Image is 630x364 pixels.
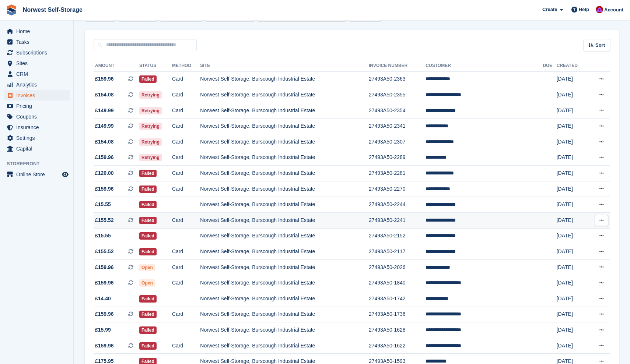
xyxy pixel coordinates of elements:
[557,71,588,87] td: [DATE]
[95,201,111,208] span: £15.55
[139,232,157,240] span: Failed
[172,119,200,134] td: Card
[369,87,426,103] td: 27493A50-2355
[557,259,588,275] td: [DATE]
[139,138,162,146] span: Retrying
[200,197,369,213] td: Norwest Self-Storage, Burscough Industrial Estate
[172,87,200,103] td: Card
[139,311,157,318] span: Failed
[557,150,588,166] td: [DATE]
[172,103,200,119] td: Card
[200,181,369,197] td: Norwest Self-Storage, Burscough Industrial Estate
[200,259,369,275] td: Norwest Self-Storage, Burscough Industrial Estate
[139,91,162,99] span: Retrying
[95,295,111,303] span: £14.40
[95,153,114,161] span: £159.96
[4,122,70,132] a: menu
[172,244,200,260] td: Card
[16,90,60,100] span: Invoices
[557,166,588,181] td: [DATE]
[4,37,70,47] a: menu
[139,248,157,255] span: Failed
[172,134,200,150] td: Card
[94,60,139,72] th: Amount
[7,160,73,167] span: Storefront
[4,169,70,180] a: menu
[369,228,426,244] td: 27493A50-2152
[172,71,200,87] td: Card
[200,244,369,260] td: Norwest Self-Storage, Burscough Industrial Estate
[172,259,200,275] td: Card
[95,248,114,255] span: £155.52
[139,342,157,350] span: Failed
[4,58,70,68] a: menu
[16,58,60,68] span: Sites
[557,103,588,119] td: [DATE]
[95,75,114,83] span: £159.96
[4,144,70,154] a: menu
[95,107,114,114] span: £149.99
[172,60,200,72] th: Method
[95,342,114,350] span: £159.96
[95,185,114,193] span: £159.96
[139,154,162,161] span: Retrying
[4,26,70,36] a: menu
[369,244,426,260] td: 27493A50-2117
[557,338,588,354] td: [DATE]
[139,326,157,334] span: Failed
[139,170,157,177] span: Failed
[200,71,369,87] td: Norwest Self-Storage, Burscough Industrial Estate
[557,87,588,103] td: [DATE]
[95,279,114,287] span: £159.96
[16,47,60,58] span: Subscriptions
[95,232,111,240] span: £15.55
[369,119,426,134] td: 27493A50-2341
[369,181,426,197] td: 27493A50-2270
[200,228,369,244] td: Norwest Self-Storage, Burscough Industrial Estate
[16,26,60,36] span: Home
[369,166,426,181] td: 27493A50-2281
[4,112,70,122] a: menu
[172,150,200,166] td: Card
[200,291,369,307] td: Norwest Self-Storage, Burscough Industrial Estate
[369,134,426,150] td: 27493A50-2307
[604,6,623,14] span: Account
[16,122,60,132] span: Insurance
[139,60,172,72] th: Status
[369,71,426,87] td: 27493A50-2363
[369,259,426,275] td: 27493A50-2026
[596,6,603,13] img: Daniel Grensinger
[542,6,557,13] span: Create
[200,307,369,322] td: Norwest Self-Storage, Burscough Industrial Estate
[139,201,157,208] span: Failed
[369,213,426,229] td: 27493A50-2241
[95,310,114,318] span: £159.96
[369,197,426,213] td: 27493A50-2244
[172,275,200,291] td: Card
[4,47,70,58] a: menu
[139,295,157,303] span: Failed
[595,42,605,49] span: Sort
[557,119,588,134] td: [DATE]
[172,213,200,229] td: Card
[139,185,157,193] span: Failed
[139,107,162,114] span: Retrying
[95,91,114,99] span: £154.08
[200,87,369,103] td: Norwest Self-Storage, Burscough Industrial Estate
[16,37,60,47] span: Tasks
[61,170,70,179] a: Preview store
[557,213,588,229] td: [DATE]
[369,275,426,291] td: 27493A50-1840
[95,326,111,334] span: £15.99
[95,264,114,271] span: £159.96
[369,150,426,166] td: 27493A50-2289
[369,103,426,119] td: 27493A50-2354
[200,338,369,354] td: Norwest Self-Storage, Burscough Industrial Estate
[557,181,588,197] td: [DATE]
[95,138,114,146] span: £154.08
[557,60,588,72] th: Created
[4,133,70,143] a: menu
[557,291,588,307] td: [DATE]
[139,75,157,83] span: Failed
[172,338,200,354] td: Card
